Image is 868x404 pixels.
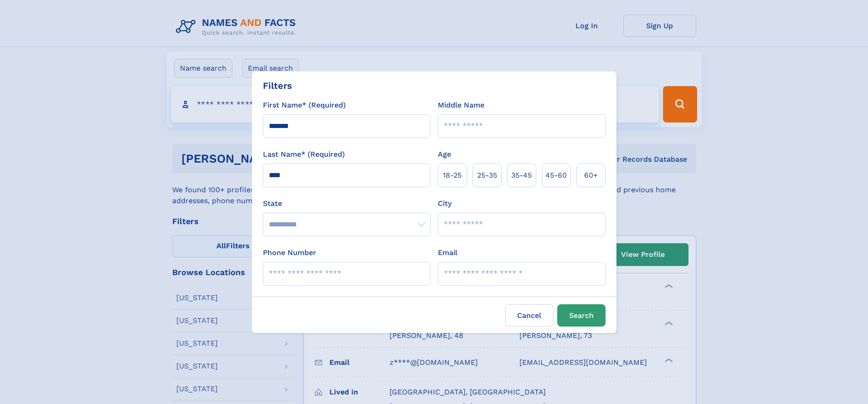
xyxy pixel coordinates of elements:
span: 35‑45 [511,170,532,181]
label: City [438,198,452,209]
label: Cancel [505,304,554,327]
label: Phone Number [263,247,316,258]
button: Search [557,304,606,327]
label: First Name* (Required) [263,100,346,111]
span: 60+ [584,170,598,181]
label: Email [438,247,457,258]
label: Age [438,149,451,160]
span: 45‑60 [545,170,567,181]
span: 18‑25 [443,170,462,181]
label: Last Name* (Required) [263,149,345,160]
label: State [263,198,431,209]
div: Filters [263,79,292,92]
span: 25‑35 [477,170,497,181]
label: Middle Name [438,100,484,111]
